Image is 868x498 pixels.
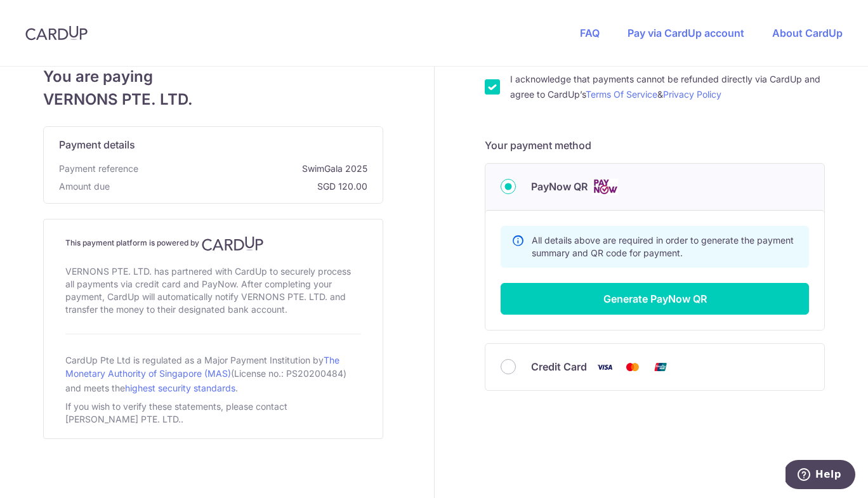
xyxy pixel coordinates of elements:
[532,235,794,258] span: All details above are required in order to generate the payment summary and QR code for payment.
[59,162,138,175] span: Payment reference
[786,460,855,492] iframe: Opens a widget where you can find more information
[25,25,88,41] img: CardUp
[510,72,825,102] label: I acknowledge that payments cannot be refunded directly via CardUp and agree to CardUp’s &
[202,236,264,251] img: CardUp
[115,180,367,193] span: SGD 120.00
[648,359,673,375] img: Union Pay
[65,263,361,318] div: VERNONS PTE. LTD. has partnered with CardUp to securely process all payments via credit card and ...
[65,355,339,379] a: The Monetary Authority of Singapore (MAS)
[531,179,588,194] span: PayNow QR
[43,65,383,88] span: You are paying
[663,89,721,100] a: Privacy Policy
[592,359,617,375] img: Visa
[628,27,744,39] a: Pay via CardUp account
[501,179,809,195] div: PayNow QR Cards logo
[531,359,587,374] span: Credit Card
[59,137,135,152] span: Payment details
[65,236,361,251] h4: This payment platform is powered by
[59,180,110,193] span: Amount due
[65,350,361,398] div: CardUp Pte Ltd is regulated as a Major Payment Institution by (License no.: PS20200484) and meets...
[501,283,809,315] button: Generate PayNow QR
[586,89,657,100] a: Terms Of Service
[43,88,383,111] span: VERNONS PTE. LTD.
[580,27,600,39] a: FAQ
[485,138,825,153] h5: Your payment method
[593,179,618,195] img: Cards logo
[772,27,843,39] a: About CardUp
[620,359,645,375] img: Mastercard
[125,383,235,393] a: highest security standards
[501,359,809,375] div: Credit Card Visa Mastercard Union Pay
[65,398,361,428] div: If you wish to verify these statements, please contact [PERSON_NAME] PTE. LTD..
[143,162,367,175] span: SwimGala 2025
